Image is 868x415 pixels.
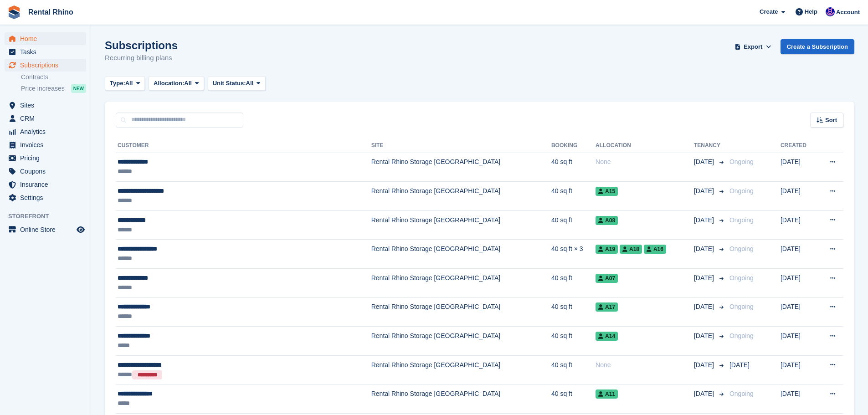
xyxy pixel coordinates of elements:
td: Rental Rhino Storage [GEOGRAPHIC_DATA] [371,182,551,211]
span: Unit Status: [213,79,246,88]
span: [DATE] [694,389,716,399]
span: All [246,79,254,88]
span: [DATE] [694,157,716,167]
p: Recurring billing plans [105,53,178,63]
span: A14 [596,332,618,341]
span: Online Store [20,223,75,236]
a: menu [5,59,86,72]
span: [DATE] [694,186,716,196]
button: Export [733,39,773,54]
span: A16 [644,245,666,254]
span: A18 [620,245,642,254]
img: stora-icon-8386f47178a22dfd0bd8f6a31ec36ba5ce8667c1dd55bd0f319d3a0aa187defe.svg [7,5,21,19]
div: NEW [71,84,86,93]
td: Rental Rhino Storage [GEOGRAPHIC_DATA] [371,269,551,298]
span: A11 [596,389,618,399]
span: [DATE] [694,302,716,312]
a: menu [5,32,86,45]
span: Tasks [20,46,75,58]
span: Subscriptions [20,59,75,72]
span: Sort [825,116,837,125]
span: Ongoing [729,332,754,339]
span: All [184,79,192,88]
a: menu [5,99,86,112]
span: Allocation: [154,79,184,88]
span: Settings [20,191,75,204]
span: Ongoing [729,187,754,195]
a: menu [5,165,86,178]
span: Ongoing [729,274,754,282]
span: A15 [596,187,618,196]
a: Price increases NEW [21,83,86,93]
span: Ongoing [729,216,754,224]
button: Type: All [105,76,145,91]
td: 40 sq ft × 3 [551,240,596,269]
td: Rental Rhino Storage [GEOGRAPHIC_DATA] [371,327,551,356]
span: [DATE] [694,331,716,341]
span: [DATE] [694,360,716,370]
span: A19 [596,245,618,254]
span: Ongoing [729,158,754,165]
span: Storefront [8,212,91,221]
td: [DATE] [781,210,817,240]
span: Invoices [20,138,75,151]
span: Export [744,42,762,51]
span: All [125,79,133,88]
a: menu [5,191,86,204]
span: A17 [596,302,618,312]
td: 40 sq ft [551,210,596,240]
span: Coupons [20,165,75,178]
th: Site [371,138,551,153]
a: menu [5,125,86,138]
a: menu [5,152,86,164]
a: Rental Rhino [25,5,77,20]
td: [DATE] [781,240,817,269]
img: Ari Kolas [826,7,835,16]
td: Rental Rhino Storage [GEOGRAPHIC_DATA] [371,210,551,240]
td: Rental Rhino Storage [GEOGRAPHIC_DATA] [371,355,551,384]
h1: Subscriptions [105,39,178,51]
span: Analytics [20,125,75,138]
a: Create a Subscription [781,39,854,54]
td: [DATE] [781,355,817,384]
td: Rental Rhino Storage [GEOGRAPHIC_DATA] [371,240,551,269]
button: Unit Status: All [208,76,266,91]
th: Customer [116,138,371,153]
td: [DATE] [781,384,817,414]
span: Ongoing [729,390,754,397]
a: menu [5,112,86,125]
td: 40 sq ft [551,182,596,211]
span: Price increases [21,84,65,93]
th: Created [781,138,817,153]
td: [DATE] [781,269,817,298]
span: A07 [596,274,618,283]
span: [DATE] [694,244,716,254]
div: None [596,360,694,370]
a: menu [5,178,86,191]
span: Ongoing [729,303,754,310]
span: Insurance [20,178,75,191]
span: [DATE] [729,361,750,369]
td: Rental Rhino Storage [GEOGRAPHIC_DATA] [371,384,551,414]
th: Tenancy [694,138,726,153]
th: Booking [551,138,596,153]
a: Contracts [21,73,86,82]
span: Pricing [20,152,75,164]
span: CRM [20,112,75,125]
td: [DATE] [781,153,817,182]
th: Allocation [596,138,694,153]
span: Help [805,7,817,16]
a: menu [5,223,86,236]
td: 40 sq ft [551,297,596,327]
div: None [596,157,694,167]
span: Sites [20,99,75,112]
button: Allocation: All [149,76,204,91]
span: Home [20,32,75,45]
td: 40 sq ft [551,153,596,182]
td: [DATE] [781,182,817,211]
span: Ongoing [729,245,754,252]
span: A08 [596,216,618,225]
td: 40 sq ft [551,355,596,384]
a: menu [5,138,86,151]
span: Type: [110,79,125,88]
